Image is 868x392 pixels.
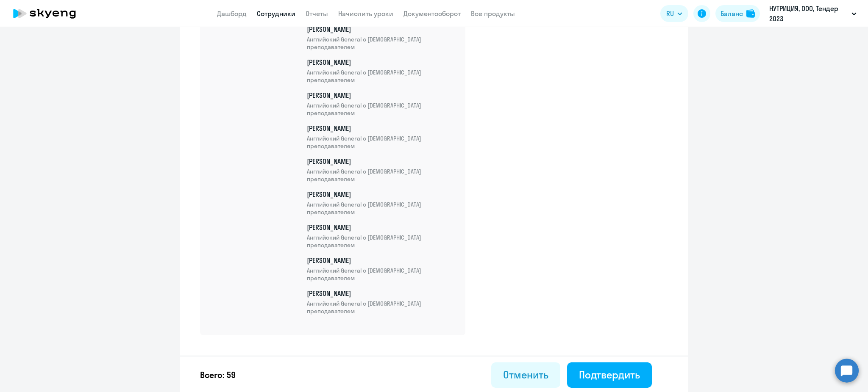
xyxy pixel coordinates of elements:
span: Английский General с [DEMOGRAPHIC_DATA] преподавателем [307,135,455,150]
p: [PERSON_NAME] [307,289,455,315]
button: Балансbalance [715,5,760,22]
p: [PERSON_NAME] [307,223,455,249]
p: НУТРИЦИЯ, ООО, Тендер 2023 [769,3,848,24]
a: Отчеты [306,9,328,18]
a: Начислить уроки [338,9,393,18]
div: Подтвердить [579,368,640,381]
button: НУТРИЦИЯ, ООО, Тендер 2023 [765,3,861,24]
button: Подтвердить [567,362,652,388]
a: Все продукты [471,9,515,18]
p: [PERSON_NAME] [307,256,455,282]
div: Отменить [503,368,548,381]
button: RU [660,5,688,22]
span: Английский General с [DEMOGRAPHIC_DATA] преподавателем [307,267,455,282]
p: [PERSON_NAME] [307,58,455,84]
span: Английский General с [DEMOGRAPHIC_DATA] преподавателем [307,234,455,249]
a: Дашборд [217,9,247,18]
span: Английский General с [DEMOGRAPHIC_DATA] преподавателем [307,69,455,84]
span: Английский General с [DEMOGRAPHIC_DATA] преподавателем [307,102,455,117]
p: [PERSON_NAME] [307,91,455,117]
a: Документооборот [403,9,461,18]
a: Сотрудники [257,9,295,18]
span: Английский General с [DEMOGRAPHIC_DATA] преподавателем [307,201,455,216]
p: [PERSON_NAME] [307,190,455,216]
div: Баланс [721,8,743,19]
span: Английский General с [DEMOGRAPHIC_DATA] преподавателем [307,168,455,183]
img: balance [746,9,755,18]
p: [PERSON_NAME] [307,25,455,51]
p: [PERSON_NAME] [307,124,455,150]
span: RU [666,8,674,19]
span: Английский General с [DEMOGRAPHIC_DATA] преподавателем [307,36,455,51]
span: Английский General с [DEMOGRAPHIC_DATA] преподавателем [307,300,455,315]
p: [PERSON_NAME] [307,157,455,183]
button: Отменить [491,362,560,388]
p: Всего: 59 [200,369,236,381]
